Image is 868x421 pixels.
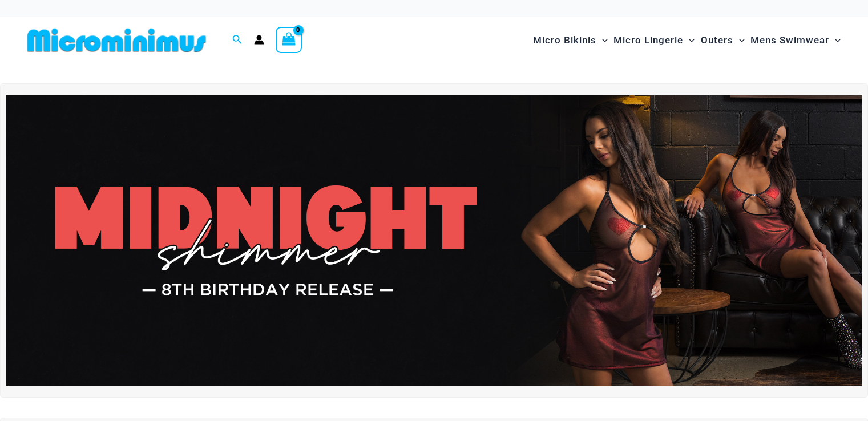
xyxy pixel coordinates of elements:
span: Micro Lingerie [613,26,683,55]
img: Midnight Shimmer Red Dress [6,95,862,386]
img: MM SHOP LOGO FLAT [23,27,211,53]
a: View Shopping Cart, empty [276,27,302,53]
a: Micro BikinisMenu ToggleMenu Toggle [530,23,611,58]
span: Menu Toggle [596,26,608,55]
span: Menu Toggle [829,26,841,55]
a: Mens SwimwearMenu ToggleMenu Toggle [748,23,843,58]
span: Outers [701,26,733,55]
span: Menu Toggle [733,26,745,55]
span: Micro Bikinis [533,26,596,55]
a: Account icon link [254,35,264,45]
a: OutersMenu ToggleMenu Toggle [698,23,748,58]
span: Menu Toggle [683,26,695,55]
nav: Site Navigation [528,21,845,59]
a: Micro LingerieMenu ToggleMenu Toggle [611,23,697,58]
span: Mens Swimwear [750,26,829,55]
a: Search icon link [232,33,243,47]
